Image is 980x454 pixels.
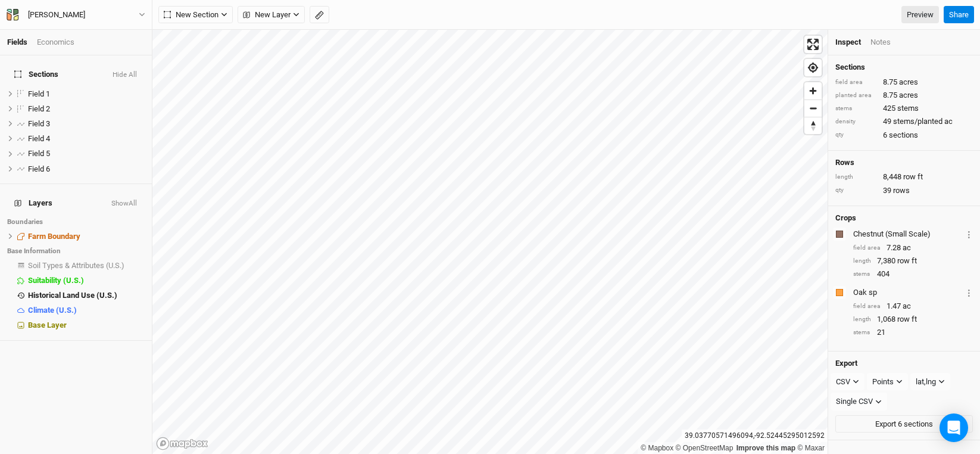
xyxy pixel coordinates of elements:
[37,37,74,48] div: Economics
[835,213,856,223] h4: Crops
[28,9,85,21] div: [PERSON_NAME]
[853,328,871,337] div: stems
[28,149,145,158] div: Field 5
[853,269,973,279] div: 404
[28,306,145,315] div: Climate (U.S.)
[28,321,67,329] span: Base Layer
[835,185,973,196] div: 39
[804,99,822,117] button: Zoom out
[28,149,50,158] span: Field 5
[853,244,881,253] div: field area
[28,232,145,241] div: Farm Boundary
[641,444,673,452] a: Mapbox
[835,91,877,100] div: planted area
[835,130,877,139] div: qty
[835,103,973,114] div: 425
[899,77,918,88] span: acres
[28,276,84,285] span: Suitability (U.S.)
[835,172,973,182] div: 8,448
[893,116,953,127] span: stems/planted ac
[853,256,973,266] div: 7,380
[14,198,52,208] span: Layers
[164,9,219,21] span: New Section
[853,301,973,312] div: 1.47
[28,9,85,21] div: Nathan Smith
[940,413,968,442] div: Open Intercom Messenger
[28,261,145,270] div: Soil Types & Attributes (U.S.)
[899,90,918,101] span: acres
[853,242,973,253] div: 7.28
[835,173,877,182] div: length
[28,306,77,315] span: Climate (U.S.)
[853,270,871,279] div: stems
[310,6,329,24] button: Shortcut: M
[804,59,822,76] button: Find my location
[28,89,145,99] div: Field 1
[28,261,124,270] span: Soil Types & Attributes (U.S.)
[28,89,50,98] span: Field 1
[889,130,918,141] span: sections
[836,376,850,388] div: CSV
[853,257,871,266] div: length
[897,103,919,114] span: stems
[853,327,973,338] div: 21
[835,104,877,113] div: stems
[901,6,939,24] a: Preview
[28,291,145,300] div: Historical Land Use (U.S.)
[28,119,145,129] div: Field 3
[28,321,145,330] div: Base Layer
[897,314,917,325] span: row ft
[28,164,50,173] span: Field 6
[835,90,973,101] div: 8.75
[897,256,917,266] span: row ft
[28,291,117,300] span: Historical Land Use (U.S.)
[152,30,828,454] canvas: Map
[736,444,795,452] a: Improve this map
[28,134,145,144] div: Field 4
[804,82,822,99] button: Zoom in
[156,437,208,450] a: Mapbox logo
[872,376,894,388] div: Points
[853,302,881,311] div: field area
[944,6,974,24] button: Share
[797,444,825,452] a: Maxar
[965,285,973,299] button: Crop Usage
[6,8,146,21] button: [PERSON_NAME]
[28,134,50,143] span: Field 4
[238,6,305,24] button: New Layer
[835,158,973,167] h4: Rows
[835,37,861,48] div: Inspect
[243,9,291,21] span: New Layer
[903,301,911,312] span: ac
[910,373,950,391] button: lat,lng
[835,415,973,433] button: Export 6 sections
[804,117,822,134] button: Reset bearing to north
[903,172,923,182] span: row ft
[835,359,973,368] h4: Export
[111,200,138,208] button: ShowAll
[804,36,822,53] span: Enter fullscreen
[28,164,145,174] div: Field 6
[28,104,145,114] div: Field 2
[831,373,864,391] button: CSV
[804,117,822,134] span: Reset bearing to north
[916,376,936,388] div: lat,lng
[870,37,891,48] div: Notes
[28,232,80,241] span: Farm Boundary
[28,104,50,113] span: Field 2
[835,77,973,88] div: 8.75
[867,373,908,391] button: Points
[28,276,145,285] div: Suitability (U.S.)
[158,6,233,24] button: New Section
[853,287,963,298] div: Oak sp
[682,430,828,442] div: 39.03770571496094 , -92.52445295012592
[835,130,973,141] div: 6
[28,119,50,128] span: Field 3
[853,229,963,240] div: Chestnut (Small Scale)
[835,117,877,126] div: density
[836,396,873,408] div: Single CSV
[14,70,58,79] span: Sections
[112,71,138,79] button: Hide All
